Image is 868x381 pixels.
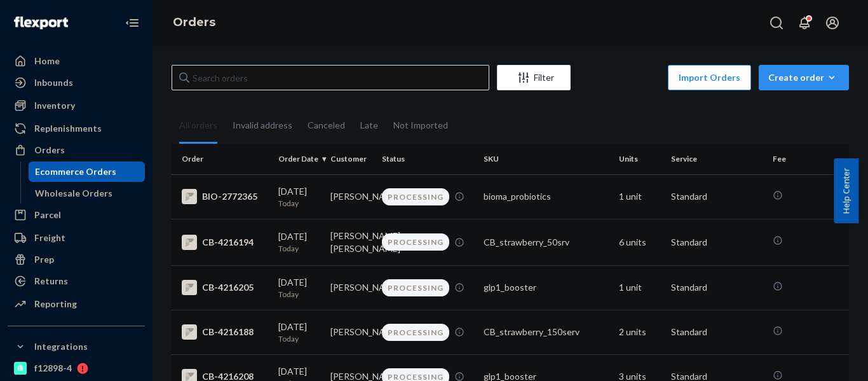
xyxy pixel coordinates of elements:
p: Today [278,333,320,344]
th: Units [614,144,666,174]
div: Parcel [34,209,61,221]
a: Ecommerce Orders [29,162,146,182]
div: f12898-4 [34,362,72,375]
button: Help Center [834,158,858,223]
td: [PERSON_NAME] [325,174,377,219]
button: Open account menu [820,10,845,36]
a: Orders [173,15,215,29]
div: Freight [34,232,65,244]
div: Returns [34,275,68,287]
a: Returns [8,271,145,291]
div: Not Imported [393,109,448,142]
div: BIO-2772365 [182,189,268,204]
p: Today [278,243,320,254]
p: Standard [671,326,763,338]
p: Standard [671,236,763,249]
div: Filter [498,71,570,84]
div: CB-4216188 [182,324,268,340]
img: Flexport logo [14,17,68,29]
p: Today [278,289,320,300]
div: Late [360,109,378,142]
button: Create order [759,65,849,90]
div: [DATE] [278,230,320,254]
div: PROCESSING [382,279,449,296]
div: Create order [768,71,839,84]
div: Home [34,55,60,67]
div: Reporting [34,298,77,310]
div: Inbounds [34,76,73,89]
div: All orders [179,109,217,144]
th: SKU [478,144,614,174]
div: Integrations [34,340,88,353]
ol: breadcrumbs [163,4,226,41]
div: Wholesale Orders [35,187,112,200]
button: Import Orders [668,65,751,90]
a: Inbounds [8,73,145,93]
button: Open notifications [792,10,817,36]
p: Standard [671,281,763,294]
div: PROCESSING [382,188,449,205]
button: Filter [497,65,571,90]
div: Invalid address [233,109,292,142]
div: Prep [34,253,54,266]
td: [PERSON_NAME] [PERSON_NAME] [325,219,377,265]
a: Reporting [8,294,145,314]
button: Open Search Box [764,10,789,36]
a: Parcel [8,205,145,225]
button: Integrations [8,336,145,357]
div: CB_strawberry_150serv [484,326,609,338]
a: Home [8,51,145,71]
a: Freight [8,228,145,248]
a: Prep [8,249,145,270]
p: Today [278,198,320,209]
th: Service [666,144,768,174]
div: [DATE] [278,185,320,209]
a: Replenishments [8,118,145,139]
a: f12898-4 [8,358,145,378]
div: PROCESSING [382,324,449,341]
td: 2 units [614,310,666,354]
th: Fee [768,144,849,174]
a: Inventory [8,95,145,116]
div: PROCESSING [382,233,449,251]
div: glp1_booster [484,281,609,294]
div: CB_strawberry_50srv [484,236,609,249]
td: [PERSON_NAME] [325,265,377,310]
td: 1 unit [614,265,666,310]
div: CB-4216194 [182,235,268,250]
td: 6 units [614,219,666,265]
button: Close Navigation [119,10,145,36]
div: Orders [34,144,65,156]
div: Inventory [34,99,75,112]
div: bioma_probiotics [484,190,609,203]
div: [DATE] [278,276,320,300]
input: Search orders [172,65,489,90]
div: Canceled [308,109,345,142]
div: Replenishments [34,122,102,135]
td: [PERSON_NAME] [325,310,377,354]
div: Ecommerce Orders [35,165,116,178]
td: 1 unit [614,174,666,219]
th: Status [377,144,478,174]
a: Orders [8,140,145,160]
a: Wholesale Orders [29,183,146,204]
p: Standard [671,190,763,203]
th: Order [172,144,273,174]
div: CB-4216205 [182,280,268,295]
th: Order Date [273,144,325,174]
div: [DATE] [278,321,320,344]
div: Customer [330,153,372,164]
